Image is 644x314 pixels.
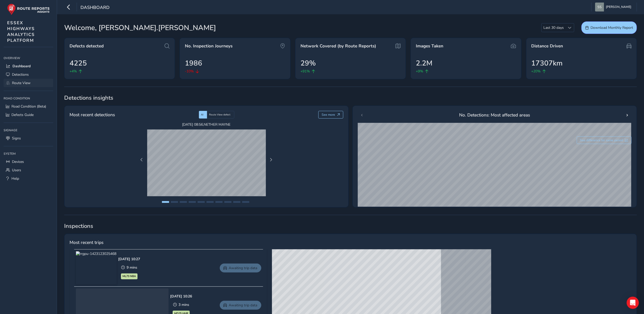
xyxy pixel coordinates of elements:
[627,297,639,309] div: Open Intercom Messenger
[64,222,637,230] span: Inspections
[198,201,205,203] button: Page 5
[12,64,31,69] span: Dashboard
[64,22,216,33] span: Welcome, [PERSON_NAME].[PERSON_NAME]
[459,112,530,118] span: No. Detections: Most affected areas
[80,4,109,11] span: Dashboard
[12,81,31,85] span: Route View
[300,58,316,69] span: 29%
[185,69,194,74] span: -10%
[606,3,631,11] span: [PERSON_NAME]
[171,201,178,203] button: Page 2
[4,111,53,119] a: Defects Guide
[531,43,563,49] span: Distance Driven
[70,111,115,118] span: Most recent detections
[531,58,563,69] span: 17307km
[4,102,53,111] a: Road Condition (Beta)
[595,3,633,11] button: [PERSON_NAME]
[170,294,192,299] div: [DATE] 10:26
[4,174,53,183] a: Help
[416,58,432,69] span: 2.2M
[542,23,566,32] span: Last 30 days
[591,25,633,30] span: Download Monthly Report
[4,54,53,62] div: Overview
[162,201,169,203] button: Page 1
[268,156,275,163] button: Next Page
[4,166,53,174] a: Users
[185,58,202,69] span: 1986
[11,112,34,117] span: Defects Guide
[11,104,46,109] span: Road Condition (Beta)
[127,265,137,270] span: 9 mins
[70,58,87,69] span: 4225
[577,136,632,144] button: See difference for same period
[207,111,234,119] div: Route View defect
[70,239,103,246] span: Most recent trips
[215,201,223,203] button: Page 7
[318,111,344,119] button: See more
[12,159,24,164] span: Devices
[4,62,53,70] a: Dashboard
[179,302,189,307] span: 3 mins
[138,156,145,163] button: Previous Page
[4,70,53,79] a: Detections
[76,251,117,284] img: rrgpu-1423123025468
[4,158,53,166] a: Devices
[7,20,35,43] span: ESSEX HIGHWAYS ANALYTICS PLATFORM
[242,201,249,203] button: Page 10
[64,94,637,102] span: Detections insights
[4,126,53,134] div: Signage
[70,69,77,74] span: +4%
[595,3,604,11] img: diamond-layout
[122,274,136,278] span: ML73 NBA
[185,43,232,49] span: No. Inspection Journeys
[180,201,187,203] button: Page 3
[531,69,541,74] span: +20%
[220,301,261,310] a: Awaiting trip data
[322,113,335,117] span: See more
[4,95,53,102] div: Road Condition
[11,176,19,181] span: Help
[4,134,53,142] a: Signs
[300,43,376,49] span: Network Covered (by Route Reports)
[12,136,21,141] span: Signs
[580,138,623,142] span: See difference for same period
[70,43,104,49] span: Defects detected
[220,264,261,272] a: Awaiting trip data
[416,43,443,49] span: Images Taken
[581,21,637,34] button: Download Monthly Report
[224,201,231,203] button: Page 8
[7,4,50,15] img: rr logo
[189,201,196,203] button: Page 4
[12,72,29,77] span: Detections
[4,79,53,87] a: Route View
[12,168,21,173] span: Users
[300,69,310,74] span: +91%
[416,69,423,74] span: +9%
[118,257,140,261] div: [DATE] 10:27
[207,201,214,203] button: Page 6
[147,122,266,127] span: [DATE] 08:56 , NETHER MAYNE
[233,201,240,203] button: Page 9
[201,113,203,116] span: AI
[199,111,207,119] div: AI
[4,150,53,158] div: System
[209,113,230,116] span: Route View defect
